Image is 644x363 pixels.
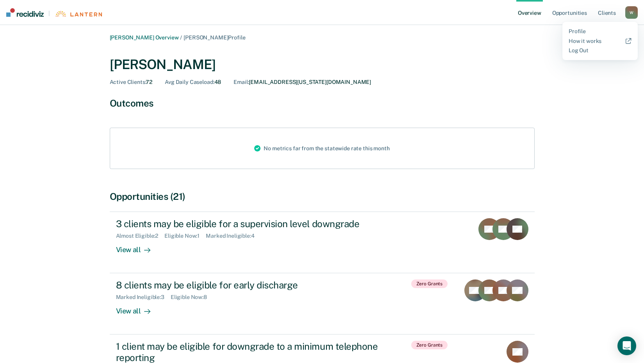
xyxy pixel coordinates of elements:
[110,98,535,109] div: Outcomes
[116,301,160,316] div: View all
[6,8,44,17] img: Recidiviz
[184,34,245,41] span: [PERSON_NAME] Profile
[110,191,535,202] div: Opportunities (21)
[116,233,165,239] div: Almost Eligible : 2
[234,79,371,85] div: [EMAIL_ADDRESS][US_STATE][DOMAIN_NAME]
[165,79,221,85] div: 48
[569,38,632,44] a: How it works
[178,34,184,41] span: /
[116,239,160,254] div: View all
[110,212,535,273] a: 3 clients may be eligible for a supervision level downgradeAlmost Eligible:2Eligible Now:1Marked ...
[44,10,55,17] span: |
[110,79,153,85] div: 72
[248,128,396,169] div: No metrics far from the statewide rate this month
[234,79,249,85] span: Email :
[110,79,146,85] span: Active Clients :
[411,341,448,349] span: Zero Grants
[55,11,102,17] img: Lantern
[110,273,535,335] a: 8 clients may be eligible for early dischargeMarked Ineligible:3Eligible Now:8View all Zero Grants
[6,8,102,17] a: |
[110,57,535,73] div: [PERSON_NAME]
[569,47,632,54] a: Log Out
[116,218,390,230] div: 3 clients may be eligible for a supervision level downgrade
[164,233,206,239] div: Eligible Now : 1
[206,233,260,239] div: Marked Ineligible : 4
[116,294,171,301] div: Marked Ineligible : 3
[165,79,214,85] span: Avg Daily Caseload :
[110,34,179,41] a: [PERSON_NAME] Overview
[411,279,448,288] span: Zero Grants
[116,279,390,291] div: 8 clients may be eligible for early discharge
[625,6,638,19] button: W
[171,294,213,301] div: Eligible Now : 8
[617,336,636,355] div: Open Intercom Messenger
[569,28,632,35] a: Profile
